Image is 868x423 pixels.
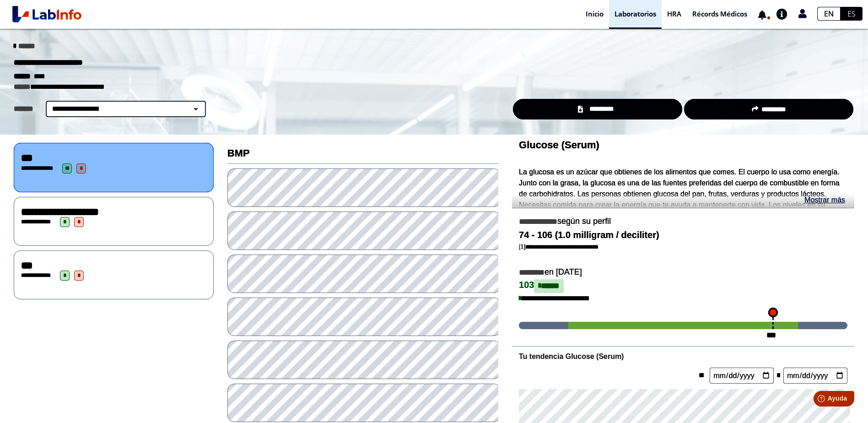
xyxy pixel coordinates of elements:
a: Mostrar más [804,195,845,206]
input: mm/dd/yyyy [710,368,774,384]
a: ES [841,7,863,21]
b: BMP [227,147,250,159]
h5: en [DATE] [519,267,847,278]
p: La glucosa es un azúcar que obtienes de los alimentos que comes. El cuerpo lo usa como energía. J... [519,167,847,233]
iframe: Help widget launcher [787,387,858,413]
span: HRA [667,9,681,18]
a: [1] [519,243,598,250]
h4: 103 [519,279,847,293]
input: mm/dd/yyyy [783,368,847,384]
h5: según su perfil [519,217,847,227]
b: Glucose (Serum) [519,139,599,151]
b: Tu tendencia Glucose (Serum) [519,352,624,360]
a: EN [817,7,841,21]
h4: 74 - 106 (1.0 milligram / deciliter) [519,230,847,241]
